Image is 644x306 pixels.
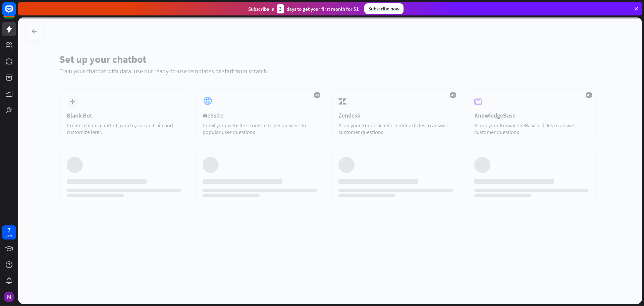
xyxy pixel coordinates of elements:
[6,233,12,238] div: days
[248,4,359,13] div: Subscribe in days to get your first month for $1
[2,225,16,239] a: 7 days
[7,227,11,233] div: 7
[277,4,284,13] div: 3
[364,3,404,14] div: Subscribe now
